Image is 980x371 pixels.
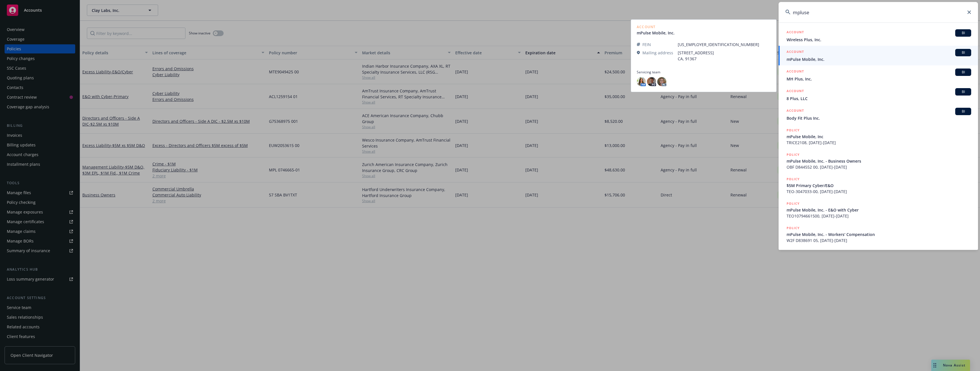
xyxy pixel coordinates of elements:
[787,164,971,170] span: OBF D844552 00, [DATE]-[DATE]
[787,183,971,188] span: $5M Primary Cyber/E&O
[787,213,971,219] span: TEO10794661500, [DATE]-[DATE]
[787,127,800,133] h5: POLICY
[787,56,971,62] span: mPulse Mobile, Inc.
[787,115,971,121] span: Body Fit Plus Inc.
[787,29,804,36] h5: ACCOUNT
[787,225,800,231] h5: POLICY
[787,69,804,75] h5: ACCOUNT
[787,76,971,82] span: MH Plus, Inc.
[957,70,969,75] span: BI
[957,50,969,55] span: BI
[779,173,978,198] a: POLICY$5M Primary Cyber/E&OTEO-3047033-00, [DATE]-[DATE]
[779,2,978,22] input: Search...
[787,88,804,95] h5: ACCOUNT
[779,105,978,124] a: ACCOUNTBIBody Fit Plus Inc.
[779,46,978,65] a: ACCOUNTBImPulse Mobile, Inc.
[787,140,971,146] span: TRICE2108, [DATE]-[DATE]
[779,85,978,105] a: ACCOUNTBI8 Plus, LLC
[787,37,971,43] span: Wireless Plus, Inc.
[787,176,800,182] h5: POLICY
[787,237,971,243] span: W2F D838691 05, [DATE]-[DATE]
[787,108,804,115] h5: ACCOUNT
[787,158,971,164] span: mPulse Mobile, Inc. - Business Owners
[787,134,971,140] span: mPulse Mobile, Inc
[779,222,978,246] a: POLICYmPulse Mobile, Inc. - Workers' CompensationW2F D838691 05, [DATE]-[DATE]
[779,26,978,46] a: ACCOUNTBIWireless Plus, Inc.
[787,152,800,157] h5: POLICY
[779,65,978,85] a: ACCOUNTBIMH Plus, Inc.
[779,149,978,173] a: POLICYmPulse Mobile, Inc. - Business OwnersOBF D844552 00, [DATE]-[DATE]
[787,188,971,194] span: TEO-3047033-00, [DATE]-[DATE]
[779,198,978,222] a: POLICYmPulse Mobile, Inc. - E&O with CyberTEO10794661500, [DATE]-[DATE]
[779,124,978,149] a: POLICYmPulse Mobile, IncTRICE2108, [DATE]-[DATE]
[957,30,969,36] span: BI
[787,96,971,101] span: 8 Plus, LLC
[787,201,800,206] h5: POLICY
[787,207,971,213] span: mPulse Mobile, Inc. - E&O with Cyber
[787,231,971,237] span: mPulse Mobile, Inc. - Workers' Compensation
[787,49,804,56] h5: ACCOUNT
[957,89,969,94] span: BI
[957,109,969,114] span: BI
